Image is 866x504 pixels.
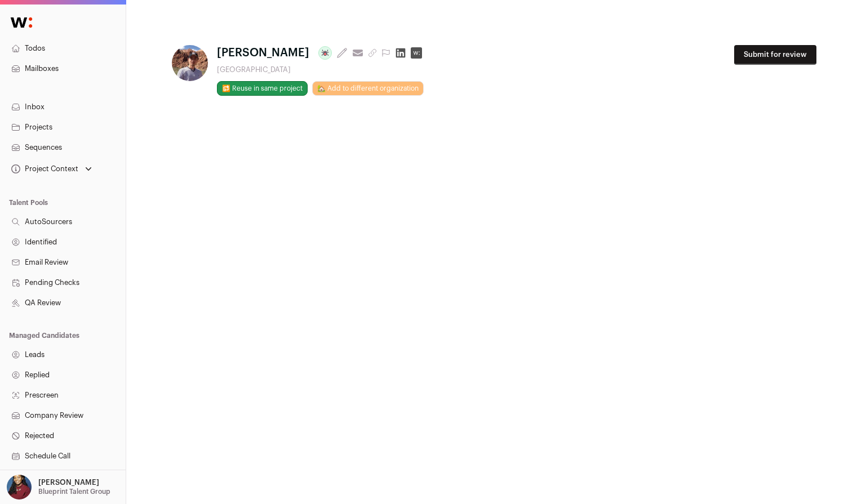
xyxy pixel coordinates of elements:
button: Open dropdown [5,475,113,499]
span: [PERSON_NAME] [217,45,309,61]
button: 🔂 Reuse in same project [217,81,308,96]
p: [PERSON_NAME] [38,478,99,487]
button: Open dropdown [9,161,94,177]
div: Project Context [9,164,78,173]
img: 10010497-medium_jpg [7,475,32,499]
img: Wellfound [5,11,38,34]
a: 🏡 Add to different organization [312,81,424,96]
div: [GEOGRAPHIC_DATA] [217,65,427,74]
button: Submit for review [734,45,816,65]
img: ac67d8dcb35f9083cc44d93e554179641270fa2edfed4c16e7bd604e4c27c394 [172,45,208,81]
p: Blueprint Talent Group [38,487,110,496]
